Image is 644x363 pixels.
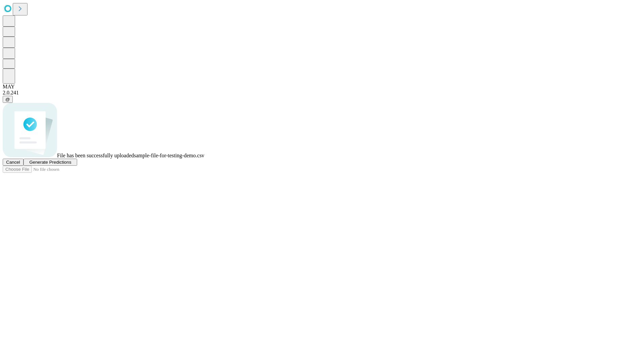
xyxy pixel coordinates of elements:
div: 2.0.241 [3,90,641,96]
span: sample-file-for-testing-demo.csv [134,153,204,158]
span: Cancel [6,160,20,165]
button: @ [3,96,13,103]
div: MAY [3,84,641,90]
button: Generate Predictions [23,159,77,166]
button: Cancel [3,159,23,166]
span: File has been successfully uploaded [57,153,134,158]
span: @ [5,97,10,102]
span: Generate Predictions [29,160,71,165]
